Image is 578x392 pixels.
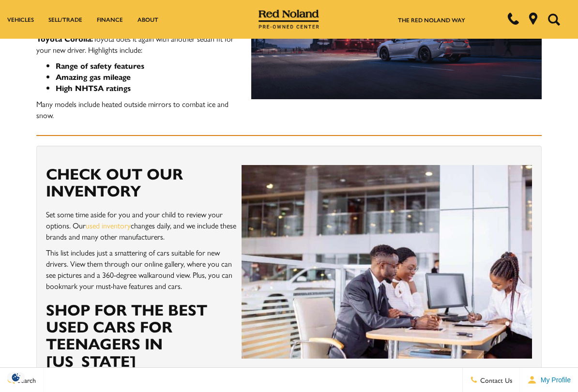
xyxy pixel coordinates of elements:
[537,376,571,384] span: My Profile
[56,60,144,71] strong: Range of safety features
[86,220,131,231] a: used inventory
[478,375,512,385] span: Contact Us
[520,368,578,392] button: Open user profile menu
[5,372,27,382] section: Click to Open Cookie Consent Modal
[46,209,532,242] p: Set some time aside for you and your child to review your options. Our changes daily, and we incl...
[5,372,27,382] img: Opt-Out Icon
[398,15,465,24] a: The Red Noland Way
[242,165,532,359] img: Best Used Cars for Teens Colorado Springs
[259,13,319,23] a: Red Noland Pre-Owned
[46,247,532,291] p: This list includes just a smattering of cars suitable for new drivers. View them through our onli...
[36,98,542,121] p: Many models include heated outside mirrors to combat ice and snow.
[46,298,207,372] strong: Shop for the Best Used Cars for Teenagers in [US_STATE]
[56,71,131,82] strong: Amazing gas mileage
[544,0,563,38] button: Open the search field
[259,10,319,29] img: Red Noland Pre-Owned
[36,33,542,55] p: Toyota does it again with another sedan fit for your new driver. Highlights include:
[56,82,131,93] strong: High NHTSA ratings
[46,162,183,201] strong: Check Out Our Inventory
